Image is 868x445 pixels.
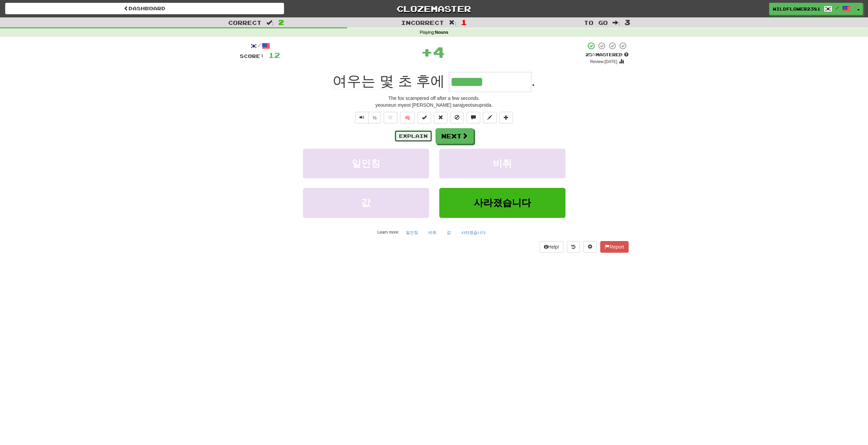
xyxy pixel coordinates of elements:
small: Review: [DATE] [590,59,617,64]
button: Round history (alt+y) [567,241,580,253]
a: Clozemaster [294,3,573,15]
button: 일인칭 [402,227,422,238]
button: 값 [303,188,429,218]
button: 사라졌습니다 [439,188,565,218]
small: Learn more: [377,230,399,235]
div: Mastered [586,52,629,58]
strong: Nouns [435,30,448,35]
button: 🧠 [400,112,415,123]
span: To go [584,19,608,26]
span: 몇 [380,73,394,89]
span: Incorrect [401,19,444,26]
button: Edit sentence (alt+d) [483,112,497,123]
div: yeouneun myeot [PERSON_NAME] sarajyeotseupnida. [240,102,629,108]
span: 사라졌습니다 [474,197,531,208]
span: . [531,73,535,89]
button: Help! [540,241,564,253]
button: Set this sentence to 100% Mastered (alt+m) [417,112,431,123]
span: 일인칭 [352,158,380,169]
button: 일인칭 [303,149,429,178]
div: / [240,42,280,50]
span: 25 % [586,52,596,57]
button: Explain [395,130,432,142]
div: The fox scampered off after a few seconds. [240,95,629,102]
button: 값 [443,227,455,238]
button: Report [600,241,628,253]
button: ½ [368,112,381,123]
span: 여우는 [333,73,376,89]
span: Correct [228,19,262,26]
button: Play sentence audio (ctl+space) [355,112,369,123]
span: 3 [624,18,630,26]
span: : [266,20,274,26]
button: 비취 [439,149,565,178]
button: 비취 [425,227,440,238]
div: Text-to-speech controls [354,112,381,123]
span: 12 [268,51,280,59]
button: Favorite sentence (alt+f) [384,112,397,123]
span: 값 [361,197,371,208]
span: 후에 [416,73,445,89]
span: 비취 [493,158,512,169]
span: 초 [398,73,412,89]
button: 사라졌습니다 [457,227,489,238]
button: Add to collection (alt+a) [499,112,513,123]
span: : [449,20,456,26]
span: Score: [240,53,264,59]
span: 2 [278,18,284,26]
span: / [836,5,839,10]
a: WildFlower2381 / [769,3,854,15]
span: 1 [461,18,467,26]
a: Dashboard [5,3,284,14]
span: : [613,20,620,26]
button: Reset to 0% Mastered (alt+r) [434,112,447,123]
button: Discuss sentence (alt+u) [467,112,480,123]
button: Next [436,128,474,144]
button: Ignore sentence (alt+i) [450,112,464,123]
span: + [421,42,433,62]
span: WildFlower2381 [773,6,821,12]
span: 4 [433,43,445,60]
